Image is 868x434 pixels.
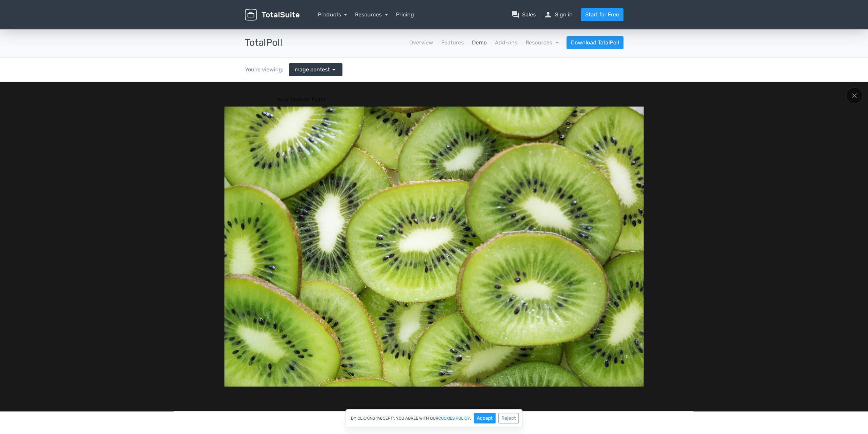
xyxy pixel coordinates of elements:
[245,66,289,74] div: You're viewing:
[441,39,464,47] a: Features
[438,416,470,420] a: cookies policy
[567,36,623,49] a: Download TotalPoll
[526,39,558,46] a: Resources
[293,66,330,74] span: Image contest
[472,39,487,47] a: Demo
[498,413,519,423] button: Reject
[396,11,414,19] a: Pricing
[245,9,299,21] img: TotalSuite for WordPress
[245,38,282,48] h3: TotalPoll
[289,63,342,76] a: Image contest arrow_drop_down
[355,11,388,18] a: Resources
[224,25,644,304] img: fruit-3246127_1920.jpg
[544,11,552,19] span: person
[330,66,338,74] span: arrow_drop_down
[544,11,573,19] a: personSign in
[495,39,517,47] a: Add-ons
[511,11,536,19] a: question_answerSales
[511,11,519,19] span: question_answer
[581,8,623,21] a: Start for Free
[409,39,433,47] a: Overview
[345,409,523,427] div: By clicking "Accept", you agree with our .
[318,11,347,18] a: Products
[474,413,496,423] button: Accept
